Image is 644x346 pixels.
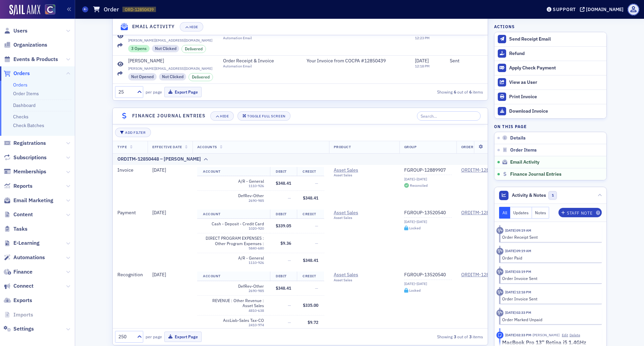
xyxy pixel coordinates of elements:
span: Asset Sales [334,167,395,173]
a: Order Receipt & InvoiceAutomation Email [223,58,290,68]
span: Product [334,145,351,149]
div: Support [553,6,576,12]
button: Refund [494,46,606,61]
span: Invoice [117,167,133,173]
div: Delivered [181,45,206,53]
div: Not Clicked [152,45,179,52]
span: — [288,195,291,200]
div: Order Marked Unpaid [502,316,597,323]
div: Reconciled [410,184,428,187]
div: 1110-926 [203,184,264,188]
span: $335.00 [303,302,318,308]
span: $348.41 [276,180,291,186]
a: Exports [4,297,32,304]
button: [DOMAIN_NAME] [580,7,626,12]
span: Order Item [461,145,483,149]
div: [PERSON_NAME] [128,58,164,64]
a: Checks [13,114,29,120]
a: Organizations [4,41,47,49]
div: Apply Check Payment [509,65,603,71]
a: View Homepage [40,4,55,16]
span: Organizations [13,41,47,49]
div: Activity [496,248,503,255]
span: $348.41 [303,257,318,263]
span: A/R - General [203,179,264,184]
button: Updates [510,207,532,219]
span: Order Receipt & Invoice [223,58,284,64]
a: Subscriptions [4,154,47,161]
button: Delete [570,333,580,338]
button: Send Receipt Email [494,32,606,46]
button: Export Page [164,332,202,342]
div: Activity [496,268,503,275]
button: View as User [494,75,606,90]
div: 250 [118,333,133,340]
button: Export Page [164,87,202,97]
a: Registrations [4,139,46,147]
span: $348.41 [303,195,318,200]
th: Debit [270,210,297,219]
span: Exports [13,297,32,304]
a: Content [4,211,33,218]
th: Account [197,210,270,219]
strong: 3 [468,334,473,340]
span: Imports [13,311,33,319]
span: Registrations [13,139,46,147]
span: [DATE] [152,167,166,173]
div: 5840-680 [203,246,264,250]
span: [PERSON_NAME][EMAIL_ADDRESS][DOMAIN_NAME] [128,38,214,43]
span: Activity & Notes [512,192,546,199]
th: Account [197,167,270,176]
span: 1 [548,191,557,199]
span: Sheila Duggan [531,333,559,337]
div: [DOMAIN_NAME] [586,6,624,12]
div: Download Invoice [509,108,603,114]
time: 9/27/2024 09:19 AM [505,248,531,253]
div: Automation Email [223,64,284,68]
th: Credit [297,210,324,219]
strong: 6 [452,89,457,95]
span: Email Marketing [13,197,53,204]
div: View as User [509,79,603,85]
a: Memberships [4,168,46,175]
span: Order Items [510,147,537,153]
div: Staff Note [567,211,592,215]
button: Add Filter [115,128,151,137]
span: A/R - General [203,255,264,261]
div: 1020-920 [203,226,264,231]
a: Settings [4,325,34,333]
time: 9/27/2024 09:19 AM [505,228,531,233]
div: Activity [496,309,503,316]
div: Locked [409,289,421,292]
div: Send Receipt Email [509,36,603,42]
th: Credit [297,272,324,281]
span: Details [510,135,526,141]
a: Connect [4,282,34,290]
h4: Finance Journal Entries [132,112,206,119]
a: Download Invoice [494,104,606,118]
time: 12:23 PM [415,36,430,40]
button: Staff Note [558,208,602,217]
div: Activity [496,227,503,234]
span: $348.41 [276,285,291,291]
a: Order Items [13,91,39,97]
span: DIRECT PROGRAM EXPENSES : Other Program Expenses : Credit Card Fees [203,236,264,246]
th: Credit [297,167,324,176]
div: ORDITM-12850448 [461,167,502,173]
th: Debit [270,167,297,176]
div: Locked [409,226,421,230]
span: Profile [628,4,639,15]
button: Toggle Full Screen [237,111,290,121]
span: Tasks [13,225,28,233]
div: Delivered [189,73,213,81]
a: Users [4,27,28,35]
a: ORDITM-12850448 [461,272,502,278]
a: Finance [4,268,33,276]
div: Staff Note [496,332,503,339]
a: Asset Sales [334,210,395,216]
span: Finance [13,268,33,276]
span: — [315,240,318,246]
span: Orders [13,70,30,77]
a: E-Learning [4,239,40,247]
a: Print Invoice [494,90,606,104]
